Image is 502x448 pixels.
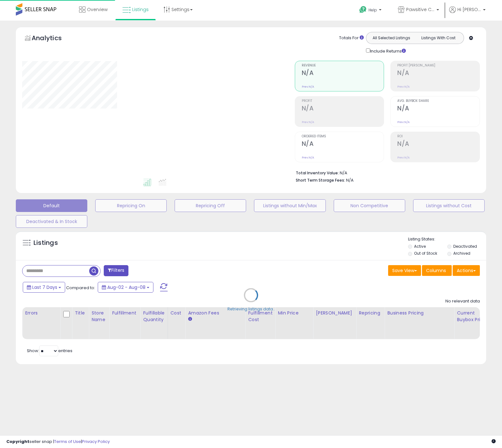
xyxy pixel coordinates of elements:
h2: N/A [302,105,384,113]
div: Retrieving listings data.. [227,306,275,312]
span: Overview [87,6,108,13]
button: Non Competitive [334,199,405,212]
span: Ordered Items [302,135,384,138]
button: Deactivated & In Stock [16,215,87,228]
small: Prev: N/A [397,85,410,89]
span: Pawsitive Catitude CA [406,6,435,13]
span: Hi [PERSON_NAME] [457,6,481,13]
div: Include Returns [361,47,413,54]
small: Prev: N/A [302,85,314,89]
span: ROI [397,135,480,138]
a: Hi [PERSON_NAME] [449,6,486,21]
span: Revenue [302,64,384,67]
small: Prev: N/A [302,156,314,159]
small: Prev: N/A [397,120,410,124]
button: Default [16,199,87,212]
button: Listings without Cost [413,199,485,212]
b: Short Term Storage Fees: [296,177,345,183]
li: N/A [296,169,475,176]
div: Totals For [339,35,364,41]
span: Profit [302,99,384,103]
small: Prev: N/A [302,120,314,124]
span: Profit [PERSON_NAME] [397,64,480,67]
a: Help [354,1,388,21]
button: Listings With Cost [415,34,462,42]
span: Help [369,7,377,13]
h5: Analytics [32,34,74,44]
h2: N/A [397,69,480,78]
span: Avg. Buybox Share [397,99,480,103]
span: N/A [346,177,354,183]
button: Listings without Min/Max [254,199,325,212]
small: Prev: N/A [397,156,410,159]
button: Repricing Off [175,199,246,212]
button: Repricing On [95,199,167,212]
span: Listings [132,6,149,13]
h2: N/A [397,140,480,149]
h2: N/A [302,140,384,149]
h2: N/A [302,69,384,78]
button: All Selected Listings [368,34,415,42]
h2: N/A [397,105,480,113]
b: Total Inventory Value: [296,170,339,176]
i: Get Help [359,6,367,14]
